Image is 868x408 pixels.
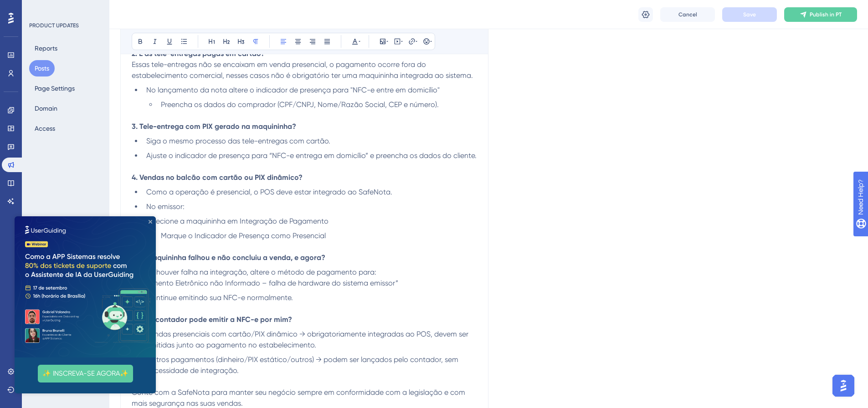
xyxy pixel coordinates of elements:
span: Outros pagamentos (dinheiro/PIX estático/outros) → podem ser lançados pelo contador, sem necessid... [146,355,460,375]
span: Cancel [678,11,697,18]
button: Access [29,120,61,137]
button: Publish in PT [784,7,857,22]
span: Essas tele-entregas não se encaixam em venda presencial, o pagamento ocorre fora do estabelecimen... [132,60,473,80]
span: Continue emitindo sua NFC-e normalmente. [146,293,293,302]
span: Save [743,11,756,18]
button: Page Settings [29,80,80,97]
span: Siga o mesmo processo das tele-entregas com cartão. [146,137,330,145]
div: PRODUCT UPDATES [29,22,79,29]
button: Cancel [660,7,715,22]
span: Ajuste o indicador de presença para “NFC-e entrega em domicílio” e preencha os dados do cliente. [146,151,477,160]
button: Domain [29,100,63,117]
iframe: UserGuiding AI Assistant Launcher [830,372,857,399]
span: No lançamento da nota altere o indicador de presença para "NFC-e entre em domicílio" [146,86,440,94]
span: Preencha os dados do comprador (CPF/CNPJ, Nome/Razão Social, CEP e número). [161,100,439,109]
span: Publish in PT [810,11,842,18]
span: Vendas presenciais com cartão/PIX dinâmico → obrigatoriamente integradas ao POS, devem ser emitid... [146,330,470,349]
span: Need Help? [21,2,57,13]
button: Save [722,7,777,22]
span: Conte com a SafeNota para manter seu negócio sempre em conformidade com a legislação e com mais s... [132,388,467,408]
button: Reports [29,40,63,56]
span: Marque o Indicador de Presença como Presencial [161,231,326,240]
button: ✨ INSCREVA-SE AGORA✨ [23,148,118,166]
strong: 5. A maquininha falhou e não concluiu a venda, e agora? [132,253,325,262]
button: Posts [29,60,55,76]
strong: 3. Tele-entrega com PIX gerado na maquininha? [132,122,296,131]
div: Close Preview [134,4,138,7]
span: Se houver falha na integração, altere o método de pagamento para: [146,268,376,276]
span: “Pagamento Eletrônico não Informado – falha de hardware do sistema emissor” [132,279,398,287]
strong: 6. Meu contador pode emitir a NFC-e por mim? [132,315,292,324]
span: Como a operação é presencial, o POS deve estar integrado ao SafeNota. [146,188,392,196]
span: Selecione a maquininha em Integração de Pagamento [146,217,329,225]
strong: 4. Vendas no balcão com cartão ou PIX dinâmico? [132,173,303,182]
span: No emissor: [146,202,185,211]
